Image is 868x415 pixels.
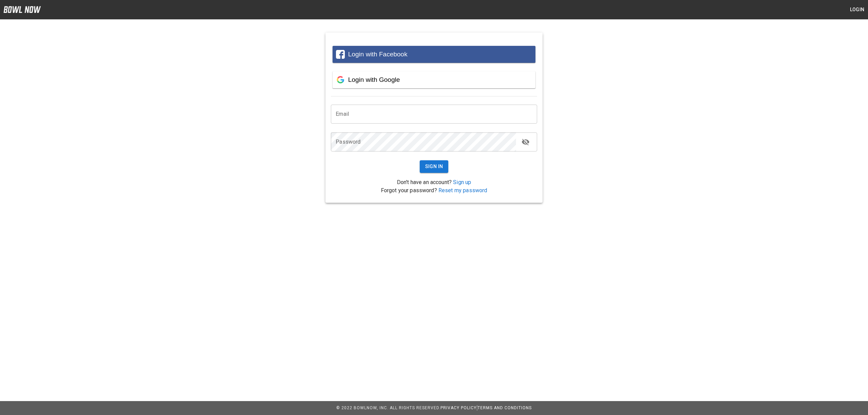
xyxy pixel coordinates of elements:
button: toggle password visibility [519,135,532,149]
p: Forgot your password? [331,186,537,195]
span: Login with Facebook [348,51,407,58]
button: Login [846,3,868,16]
img: logo [3,6,41,13]
p: Don't have an account? [331,178,537,186]
span: © 2022 BowlNow, Inc. All Rights Reserved. [336,405,440,410]
a: Sign up [453,179,471,185]
button: Login with Facebook [333,46,535,63]
span: Login with Google [348,76,400,83]
button: Sign In [420,160,449,173]
button: Login with Google [333,71,535,88]
a: Reset my password [438,187,487,194]
a: Privacy Policy [440,405,477,410]
a: Terms and Conditions [478,405,532,410]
